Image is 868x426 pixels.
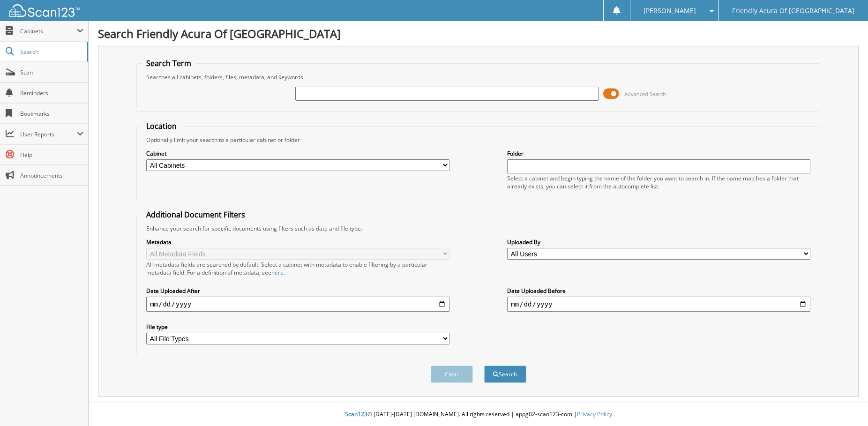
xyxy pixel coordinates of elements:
[507,174,810,190] div: Select a cabinet and begin typing the name of the folder you want to search in. If the name match...
[142,73,815,81] div: Searches all cabinets, folders, files, metadata, and keywords
[146,261,449,277] div: All metadata fields are searched by default. Select a cabinet with metadata to enable filtering b...
[20,151,83,159] span: Help
[146,297,449,312] input: start
[142,58,196,68] legend: Search Term
[89,403,868,426] div: © [DATE]-[DATE] [DOMAIN_NAME]. All rights reserved | appg02-scan123-com |
[507,238,810,246] label: Uploaded By
[507,149,810,157] label: Folder
[732,8,854,14] span: Friendly Acura Of [GEOGRAPHIC_DATA]
[507,297,810,312] input: end
[98,26,859,41] h1: Search Friendly Acura Of [GEOGRAPHIC_DATA]
[20,130,77,138] span: User Reports
[20,48,82,56] span: Search
[271,269,284,277] a: here
[20,27,77,35] span: Cabinets
[507,287,810,295] label: Date Uploaded Before
[9,4,80,17] img: scan123-logo-white.svg
[821,381,868,426] iframe: Chat Widget
[20,110,83,118] span: Bookmarks
[142,121,181,131] legend: Location
[142,224,815,232] div: Enhance your search for specific documents using filters such as date and file type.
[624,90,666,97] span: Advanced Search
[142,209,250,220] legend: Additional Document Filters
[146,149,449,157] label: Cabinet
[20,89,83,97] span: Reminders
[577,410,612,418] a: Privacy Policy
[146,323,449,331] label: File type
[20,172,83,179] span: Announcements
[146,238,449,246] label: Metadata
[345,410,367,418] span: Scan123
[484,366,526,383] button: Search
[431,366,473,383] button: Clear
[644,8,696,14] span: [PERSON_NAME]
[146,287,449,295] label: Date Uploaded After
[142,136,815,144] div: Optionally limit your search to a particular cabinet or folder
[20,68,83,76] span: Scan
